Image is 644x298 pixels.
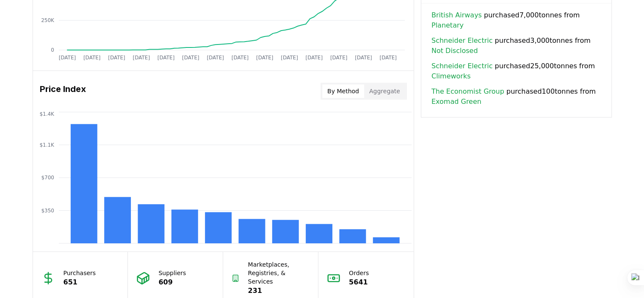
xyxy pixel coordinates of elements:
a: Schneider Electric [431,61,492,71]
tspan: $1.1K [39,142,55,148]
tspan: [DATE] [281,55,298,61]
tspan: [DATE] [133,55,150,61]
p: 651 [64,277,96,287]
a: Exomad Green [431,97,481,107]
span: purchased 100 tonnes from [431,86,601,107]
a: British Airways [431,10,482,20]
tspan: [DATE] [305,55,323,61]
tspan: [DATE] [231,55,249,61]
tspan: [DATE] [379,55,397,61]
tspan: [DATE] [256,55,274,61]
tspan: [DATE] [108,55,125,61]
a: Planetary [431,20,464,31]
button: By Method [322,84,364,98]
p: Purchasers [64,269,96,277]
span: purchased 7,000 tonnes from [431,10,601,31]
a: Schneider Electric [431,36,492,46]
a: Not Disclosed [431,46,478,56]
h3: Price Index [40,83,86,100]
p: 5641 [349,277,369,287]
span: purchased 3,000 tonnes from [431,36,601,56]
p: 609 [158,277,186,287]
span: purchased 25,000 tonnes from [431,61,601,81]
tspan: [DATE] [330,55,348,61]
a: The Economist Group [431,86,504,97]
p: Suppliers [158,269,186,277]
tspan: [DATE] [58,55,76,61]
tspan: 250K [41,17,55,23]
tspan: [DATE] [157,55,174,61]
tspan: [DATE] [83,55,100,61]
button: Aggregate [364,84,405,98]
p: 231 [248,286,310,296]
a: Climeworks [431,71,471,81]
tspan: [DATE] [207,55,224,61]
p: Marketplaces, Registries, & Services [248,260,310,286]
tspan: 0 [51,47,54,53]
tspan: $1.4K [39,111,55,117]
tspan: $350 [41,208,54,214]
tspan: $700 [41,175,54,181]
p: Orders [349,269,369,277]
tspan: [DATE] [182,55,199,61]
tspan: [DATE] [355,55,372,61]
